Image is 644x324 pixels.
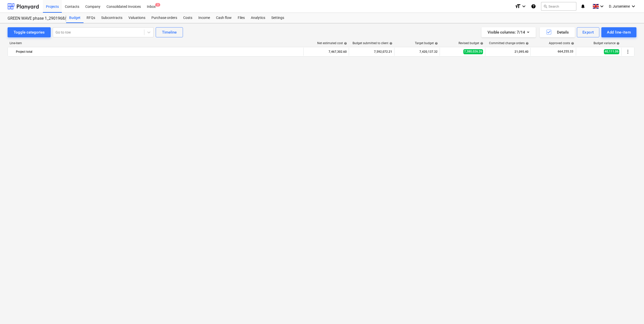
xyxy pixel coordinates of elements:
[625,49,631,55] span: More actions
[543,4,547,8] span: search
[489,41,529,45] div: Committed change orders
[488,29,530,36] div: Visible columns : 7/14
[317,41,347,45] div: Net estimated cost
[601,27,636,37] button: Add line-item
[306,48,347,56] div: 7,467,302.60
[594,41,620,45] div: Budget variance
[557,49,574,54] span: 664,255.33
[351,48,392,56] div: 7,592,072.21
[582,29,594,36] div: Export
[14,29,45,36] div: Toggle categories
[479,42,483,45] span: help
[98,13,125,23] a: Subcontracts
[396,48,438,56] div: 7,420,137.32
[607,29,631,36] div: Add line-item
[609,4,630,8] span: D. Jurseniene
[213,13,235,23] a: Cash flow
[353,41,392,45] div: Budget submitted to client
[487,48,528,56] div: 21,095.40
[235,13,248,23] a: Files
[415,41,438,45] div: Target budget
[515,3,521,9] i: format_size
[195,13,213,23] a: Income
[570,42,574,45] span: help
[8,27,51,37] button: Toggle categories
[248,13,268,23] a: Analytics
[66,13,84,23] a: Budget
[148,13,180,23] a: Purchase orders
[521,3,527,9] i: keyboard_arrow_down
[599,3,605,9] i: keyboard_arrow_down
[549,41,574,45] div: Approved costs
[541,2,576,11] button: Search
[481,27,536,37] button: Visible columns:7/14
[268,13,287,23] a: Settings
[16,48,301,56] div: Project total
[434,42,438,45] span: help
[577,27,600,37] button: Export
[525,42,529,45] span: help
[180,13,195,23] a: Costs
[580,3,585,9] i: notifications
[546,29,569,36] div: Details
[162,29,177,36] div: Timeline
[155,3,160,7] span: 3
[388,42,392,45] span: help
[84,13,98,23] a: RFQs
[604,49,619,54] span: 40,111.06
[343,42,347,45] span: help
[459,41,483,45] div: Revised budget
[156,27,183,37] button: Timeline
[619,300,644,324] iframe: Chat Widget
[463,49,483,54] span: 7,380,026.26
[125,13,148,23] a: Valuations
[8,41,304,45] div: Line-item
[8,16,60,21] div: GREEN WAVE phase 1_2901968/2901969/2901972
[615,42,620,45] span: help
[531,3,536,9] i: Knowledge base
[630,3,636,9] i: keyboard_arrow_down
[540,27,575,37] button: Details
